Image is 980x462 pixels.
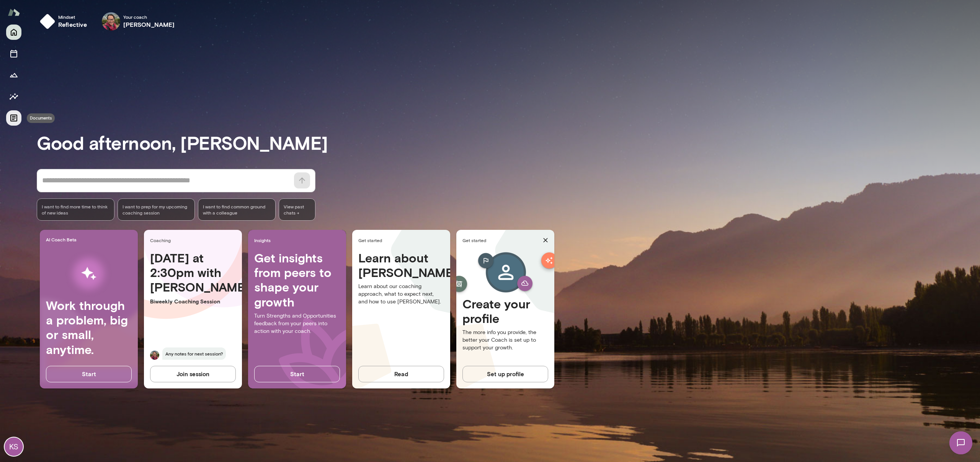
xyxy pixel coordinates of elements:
div: I want to find common ground with a colleague [198,198,276,221]
p: The more info you provide, the better your Coach is set up to support your growth. [462,329,548,352]
img: Patrick Donohue [102,12,120,31]
img: mindset [40,14,55,29]
img: Patrick [150,351,159,360]
button: Read [358,366,444,382]
span: Any notes for next session? [162,347,226,360]
div: I want to find more time to think of new ideas [37,198,114,221]
h4: [DATE] at 2:30pm with [PERSON_NAME] [150,251,236,295]
h4: Create your profile [462,297,548,326]
div: Documents [27,113,55,123]
h6: [PERSON_NAME] [123,20,175,29]
button: Documents [6,110,21,126]
img: Create profile [465,251,545,297]
span: I want to find common ground with a colleague [203,203,271,216]
h4: Learn about [PERSON_NAME] [358,251,444,280]
button: Start [46,366,132,382]
button: Mindsetreflective [37,9,93,34]
div: Patrick DonohueYour coach[PERSON_NAME] [96,9,180,34]
span: Get started [462,237,540,243]
span: I want to find more time to think of new ideas [42,203,109,216]
button: Insights [6,89,21,104]
button: Sessions [6,46,21,61]
span: I want to prep for my upcoming coaching session [122,203,190,216]
p: Learn about our coaching approach, what to expect next, and how to use [PERSON_NAME]. [358,283,444,306]
button: Set up profile [462,366,548,382]
button: Home [6,25,21,40]
span: Get started [358,237,447,243]
h4: Work through a problem, big or small, anytime. [46,298,132,357]
span: View past chats -> [279,198,315,221]
span: AI Coach Beta [46,236,135,242]
h6: reflective [58,20,87,29]
div: I want to prep for my upcoming coaching session [118,198,195,221]
span: Mindset [58,14,87,20]
button: Join session [150,366,236,382]
p: Biweekly Coaching Session [150,298,236,305]
button: Growth Plan [6,67,21,83]
span: Insights [254,237,343,243]
div: KS [5,437,23,456]
img: Mento [8,5,20,20]
h3: Good afternoon, [PERSON_NAME] [37,132,980,153]
button: Start [254,366,340,382]
h4: Get insights from peers to shape your growth [254,251,340,310]
span: Your coach [123,14,175,20]
img: AI Workflows [55,249,123,298]
span: Coaching [150,237,239,243]
p: Turn Strengths and Opportunities feedback from your peers into action with your coach. [254,312,340,335]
